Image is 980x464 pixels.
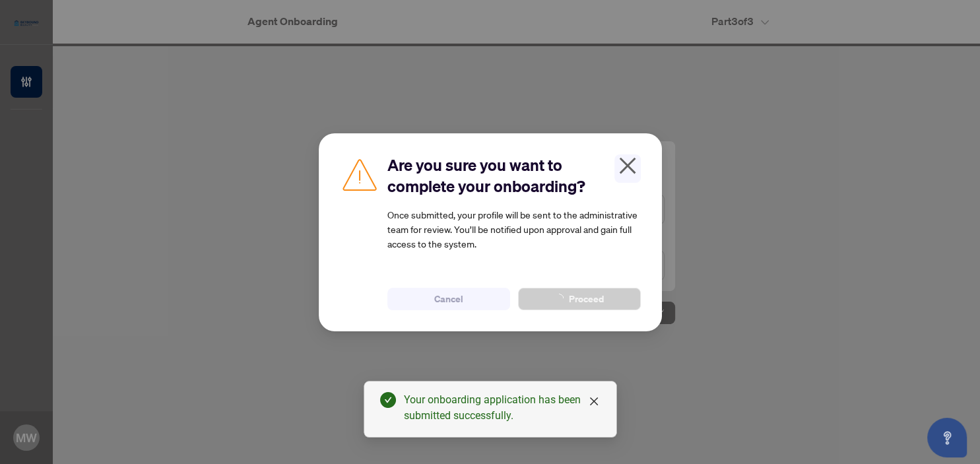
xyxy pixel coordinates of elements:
[589,396,599,407] span: close
[518,288,641,310] button: Proceed
[587,394,601,409] a: Close
[380,392,396,408] span: check-circle
[927,418,967,457] button: Open asap
[404,392,601,424] div: Your onboarding application has been submitted successfully.
[387,288,510,310] button: Cancel
[387,154,641,197] h2: Are you sure you want to complete your onboarding?
[387,207,641,251] article: Once submitted, your profile will be sent to the administrative team for review. You’ll be notifi...
[340,154,379,194] img: Caution Icon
